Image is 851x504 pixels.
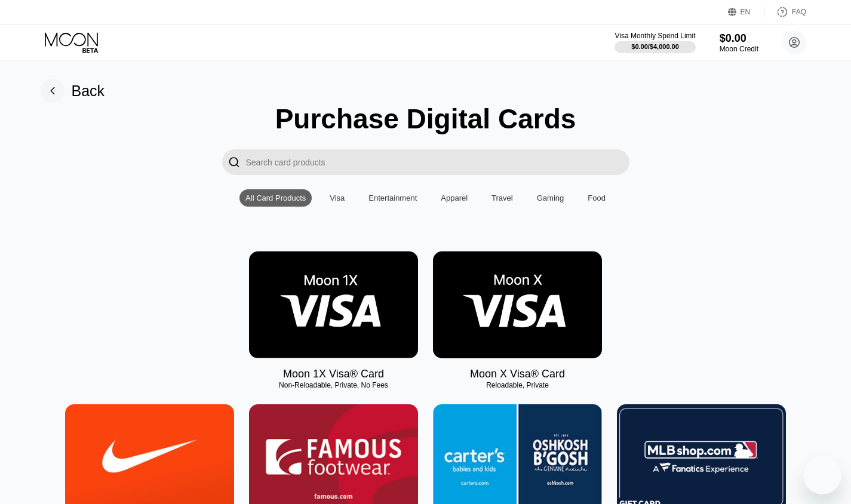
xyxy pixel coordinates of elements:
[582,189,612,207] div: Food
[741,8,751,16] div: EN
[531,189,570,207] div: Gaming
[41,79,105,103] div: Back
[368,193,417,202] div: Entertainment
[486,189,519,207] div: Travel
[764,6,806,18] div: FAQ
[330,193,345,202] div: Visa
[588,193,606,202] div: Food
[362,189,423,207] div: Entertainment
[803,456,841,494] iframe: Button to launch messaging window
[245,193,306,202] div: All Card Products
[491,193,513,202] div: Travel
[615,32,695,53] div: Visa Monthly Spend Limit$0.00/$4,000.00
[433,381,602,389] div: Reloadable, Private
[720,45,758,53] div: Moon Credit
[239,189,312,207] div: All Card Products
[441,193,468,202] div: Apparel
[222,149,246,175] div: 
[728,6,764,18] div: EN
[792,8,806,16] div: FAQ
[435,189,474,207] div: Apparel
[537,193,564,202] div: Gaming
[249,381,418,389] div: Non-Reloadable, Private, No Fees
[470,368,565,380] div: Moon X Visa® Card
[246,149,629,175] input: Search card products
[631,43,679,50] div: $0.00 / $4,000.00
[228,155,240,169] div: 
[275,103,576,135] div: Purchase Digital Cards
[324,189,351,207] div: Visa
[615,32,695,40] div: Visa Monthly Spend Limit
[72,82,105,100] div: Back
[720,32,758,53] div: $0.00Moon Credit
[283,368,384,380] div: Moon 1X Visa® Card
[720,32,758,45] div: $0.00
